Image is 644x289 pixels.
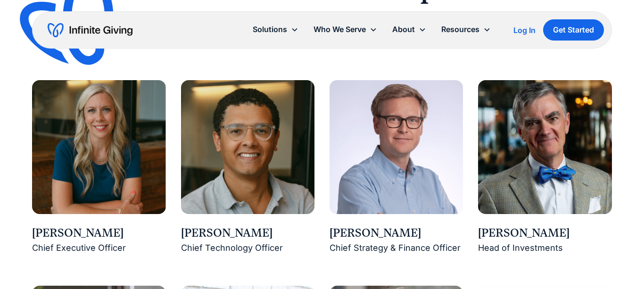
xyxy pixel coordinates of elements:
[478,225,611,241] div: [PERSON_NAME]
[330,225,463,241] div: [PERSON_NAME]
[32,225,165,241] div: [PERSON_NAME]
[245,19,306,40] div: Solutions
[253,23,287,36] div: Solutions
[441,23,479,36] div: Resources
[181,225,314,241] div: [PERSON_NAME]
[385,19,434,40] div: About
[434,19,498,40] div: Resources
[478,241,611,256] div: Head of Investments
[392,23,415,36] div: About
[306,19,385,40] div: Who We Serve
[314,23,366,36] div: Who We Serve
[543,19,604,41] a: Get Started
[513,25,536,36] a: Log In
[181,241,314,256] div: Chief Technology Officer
[330,241,463,256] div: Chief Strategy & Finance Officer
[48,23,132,38] a: home
[513,26,536,34] div: Log In
[32,241,165,256] div: Chief Executive Officer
